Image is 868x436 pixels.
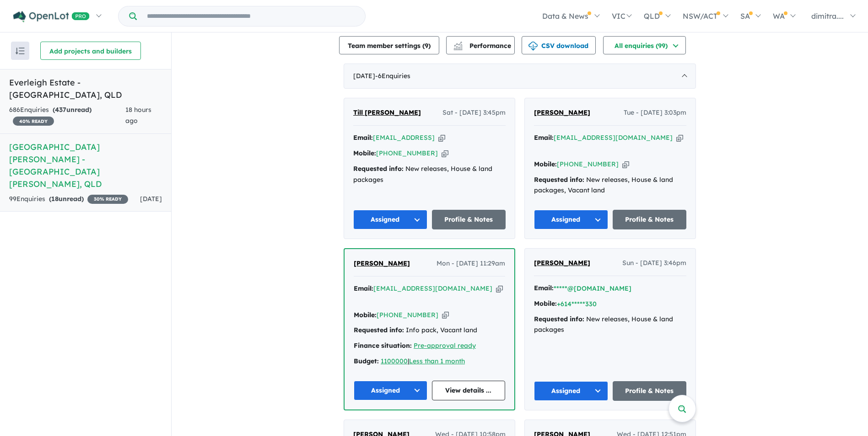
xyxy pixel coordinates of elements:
[534,175,686,197] div: New releases, House & land packages, Vacant land
[51,195,59,203] span: 18
[534,259,590,267] span: [PERSON_NAME]
[9,105,125,127] div: 686 Enquir ies
[125,106,151,125] span: 18 hours ago
[432,210,506,229] a: Profile & Notes
[437,258,505,269] span: Mon - [DATE] 11:29am
[534,258,590,269] a: [PERSON_NAME]
[442,310,449,320] button: Copy
[40,42,141,60] button: Add projects and builders
[353,164,506,186] div: New releases, House & land packages
[432,381,506,400] a: View details ...
[613,381,687,401] a: Profile & Notes
[534,108,590,117] span: [PERSON_NAME]
[354,341,412,350] strong: Finance situation:
[534,381,608,401] button: Assigned
[455,42,511,50] span: Performance
[16,48,25,54] img: sort.svg
[353,165,404,173] strong: Requested info:
[496,284,503,293] button: Copy
[354,357,379,365] strong: Budget:
[354,311,377,319] strong: Mobile:
[339,36,439,54] button: Team member settings (9)
[49,195,84,203] strong: ( unread)
[622,160,629,169] button: Copy
[9,76,162,101] h5: Everleigh Estate - [GEOGRAPHIC_DATA] , QLD
[622,258,686,269] span: Sun - [DATE] 3:46pm
[376,149,438,157] a: [PHONE_NUMBER]
[409,357,465,365] a: Less than 1 month
[354,356,505,367] div: |
[534,314,686,336] div: New releases, House & land packages
[534,315,584,323] strong: Requested info:
[454,42,462,47] img: line-chart.svg
[377,311,438,319] a: [PHONE_NUMBER]
[425,42,428,50] span: 9
[557,160,619,168] a: [PHONE_NUMBER]
[811,11,844,21] span: dimitra....
[354,381,427,400] button: Assigned
[87,195,128,204] span: 30 % READY
[9,141,162,190] h5: [GEOGRAPHIC_DATA][PERSON_NAME] - [GEOGRAPHIC_DATA][PERSON_NAME] , QLD
[353,210,427,229] button: Assigned
[9,194,128,205] div: 99 Enquir ies
[354,284,373,292] strong: Email:
[613,210,687,229] a: Profile & Notes
[139,6,363,26] input: Try estate name, suburb, builder or developer
[13,117,54,126] span: 40 % READY
[381,357,408,365] a: 1100000
[373,133,435,142] a: [EMAIL_ADDRESS]
[353,149,376,157] strong: Mobile:
[375,72,410,80] span: - 6 Enquir ies
[453,44,463,50] img: bar-chart.svg
[354,259,410,267] span: [PERSON_NAME]
[554,133,673,142] a: [EMAIL_ADDRESS][DOMAIN_NAME]
[603,36,686,54] button: All enquiries (99)
[442,107,506,118] span: Sat - [DATE] 3:45pm
[344,64,696,89] div: [DATE]
[353,107,421,118] a: Till [PERSON_NAME]
[528,42,538,51] img: download icon
[438,133,445,143] button: Copy
[373,284,492,292] a: [EMAIL_ADDRESS][DOMAIN_NAME]
[353,108,421,117] span: Till [PERSON_NAME]
[53,106,92,114] strong: ( unread)
[13,11,90,22] img: Openlot PRO Logo White
[55,106,66,114] span: 437
[534,210,608,229] button: Assigned
[353,133,373,142] strong: Email:
[446,36,515,54] button: Performance
[354,326,404,334] strong: Requested info:
[522,36,596,54] button: CSV download
[354,325,505,336] div: Info pack, Vacant land
[534,160,557,168] strong: Mobile:
[534,284,554,292] strong: Email:
[354,258,410,269] a: [PERSON_NAME]
[140,195,162,203] span: [DATE]
[534,175,584,184] strong: Requested info:
[442,149,448,158] button: Copy
[624,107,686,118] span: Tue - [DATE] 3:03pm
[534,133,554,142] strong: Email:
[534,107,590,118] a: [PERSON_NAME]
[414,341,476,350] a: Pre-approval ready
[534,299,557,308] strong: Mobile:
[676,133,683,143] button: Copy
